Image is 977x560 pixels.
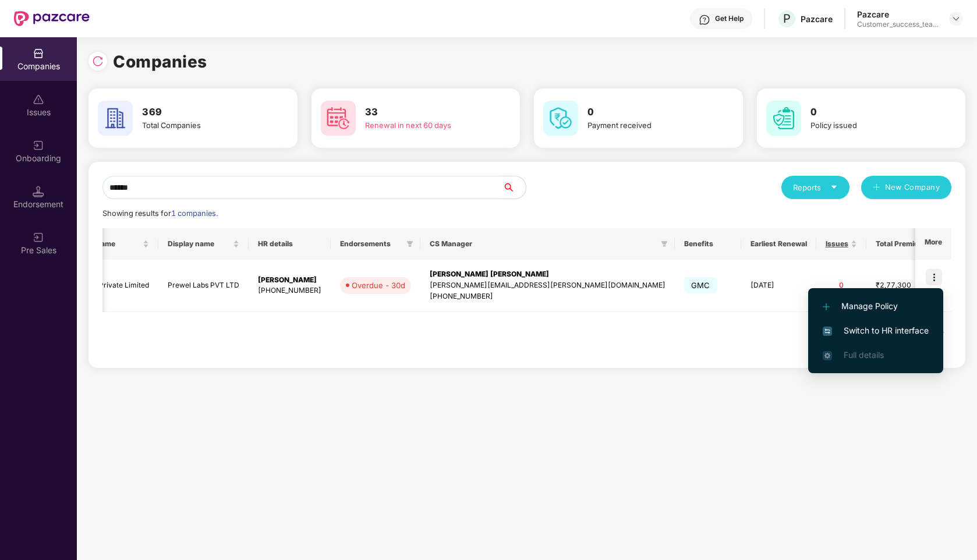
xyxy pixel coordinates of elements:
td: [DATE] [741,260,816,312]
span: plus [873,183,880,193]
img: svg+xml;base64,PHN2ZyB4bWxucz0iaHR0cDovL3d3dy53My5vcmcvMjAwMC9zdmciIHdpZHRoPSIxMi4yMDEiIGhlaWdodD... [823,303,830,310]
span: caret-down [830,183,838,191]
span: Issues [826,239,848,249]
span: Switch to HR interface [823,324,929,337]
h3: 0 [810,105,934,120]
img: svg+xml;base64,PHN2ZyB4bWxucz0iaHR0cDovL3d3dy53My5vcmcvMjAwMC9zdmciIHdpZHRoPSI2MCIgaGVpZ2h0PSI2MC... [98,101,133,136]
div: [PHONE_NUMBER] [430,291,666,302]
span: CS Manager [430,239,656,249]
button: plusNew Company [861,176,951,199]
div: Total Companies [142,120,266,132]
div: [PERSON_NAME][EMAIL_ADDRESS][PERSON_NAME][DOMAIN_NAME] [430,280,666,291]
span: Total Premium [876,239,925,249]
th: Benefits [675,228,741,260]
span: filter [404,237,416,251]
span: GMC [684,277,717,293]
span: 1 companies. [171,209,218,218]
h3: 369 [142,105,266,120]
img: svg+xml;base64,PHN2ZyBpZD0iRHJvcGRvd24tMzJ4MzIiIHhtbG5zPSJodHRwOi8vd3d3LnczLm9yZy8yMDAwL3N2ZyIgd2... [951,14,961,23]
div: Payment received [587,120,711,132]
span: search [502,183,526,192]
img: svg+xml;base64,PHN2ZyB4bWxucz0iaHR0cDovL3d3dy53My5vcmcvMjAwMC9zdmciIHdpZHRoPSI2MCIgaGVpZ2h0PSI2MC... [321,101,356,136]
th: Issues [816,228,866,260]
span: Display name [168,239,231,249]
span: P [783,12,791,26]
img: svg+xml;base64,PHN2ZyB4bWxucz0iaHR0cDovL3d3dy53My5vcmcvMjAwMC9zdmciIHdpZHRoPSIxNiIgaGVpZ2h0PSIxNi... [823,327,832,336]
div: Pazcare [801,13,833,24]
h3: 33 [365,105,489,120]
span: filter [659,237,670,251]
td: Prewel Labs PVT LTD [158,260,249,312]
div: Policy issued [810,120,934,132]
span: Showing results for [102,209,218,218]
div: Pazcare [857,9,939,20]
td: Prewel Labs Private Limited [47,260,158,312]
img: svg+xml;base64,PHN2ZyB3aWR0aD0iMTQuNSIgaGVpZ2h0PSIxNC41IiB2aWV3Qm94PSIwIDAgMTYgMTYiIGZpbGw9Im5vbm... [33,186,44,197]
img: svg+xml;base64,PHN2ZyB4bWxucz0iaHR0cDovL3d3dy53My5vcmcvMjAwMC9zdmciIHdpZHRoPSI2MCIgaGVpZ2h0PSI2MC... [543,101,578,136]
span: New Company [885,182,940,193]
div: Renewal in next 60 days [365,120,489,132]
div: [PERSON_NAME] [258,275,321,286]
h3: 0 [587,105,711,120]
span: filter [406,240,413,247]
span: Full details [844,350,884,360]
img: New Pazcare Logo [14,11,90,26]
div: Get Help [715,14,744,23]
img: svg+xml;base64,PHN2ZyB3aWR0aD0iMjAiIGhlaWdodD0iMjAiIHZpZXdCb3g9IjAgMCAyMCAyMCIgZmlsbD0ibm9uZSIgeG... [33,232,44,243]
span: Endorsements [340,239,402,249]
img: svg+xml;base64,PHN2ZyBpZD0iQ29tcGFuaWVzIiB4bWxucz0iaHR0cDovL3d3dy53My5vcmcvMjAwMC9zdmciIHdpZHRoPS... [33,48,44,59]
img: svg+xml;base64,PHN2ZyBpZD0iSXNzdWVzX2Rpc2FibGVkIiB4bWxucz0iaHR0cDovL3d3dy53My5vcmcvMjAwMC9zdmciIH... [33,94,44,105]
div: [PHONE_NUMBER] [258,285,321,296]
img: svg+xml;base64,PHN2ZyBpZD0iSGVscC0zMngzMiIgeG1sbnM9Imh0dHA6Ly93d3cudzMub3JnLzIwMDAvc3ZnIiB3aWR0aD... [699,14,710,26]
th: Registered name [47,228,158,260]
span: filter [661,240,668,247]
div: Reports [793,182,838,193]
img: svg+xml;base64,PHN2ZyB4bWxucz0iaHR0cDovL3d3dy53My5vcmcvMjAwMC9zdmciIHdpZHRoPSI2MCIgaGVpZ2h0PSI2MC... [766,101,801,136]
img: svg+xml;base64,PHN2ZyB4bWxucz0iaHR0cDovL3d3dy53My5vcmcvMjAwMC9zdmciIHdpZHRoPSIxNi4zNjMiIGhlaWdodD... [823,351,832,360]
h1: Companies [113,49,207,75]
span: Manage Policy [823,300,929,313]
div: Customer_success_team_lead [857,20,939,29]
img: svg+xml;base64,PHN2ZyBpZD0iUmVsb2FkLTMyeDMyIiB4bWxucz0iaHR0cDovL3d3dy53My5vcmcvMjAwMC9zdmciIHdpZH... [92,55,104,67]
div: Overdue - 30d [352,279,405,291]
div: [PERSON_NAME] [PERSON_NAME] [430,269,666,280]
th: More [915,228,951,260]
th: Earliest Renewal [741,228,816,260]
button: search [502,176,526,199]
th: HR details [249,228,331,260]
th: Display name [158,228,249,260]
th: Total Premium [866,228,943,260]
img: svg+xml;base64,PHN2ZyB3aWR0aD0iMjAiIGhlaWdodD0iMjAiIHZpZXdCb3g9IjAgMCAyMCAyMCIgZmlsbD0ibm9uZSIgeG... [33,140,44,151]
img: icon [926,269,942,285]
